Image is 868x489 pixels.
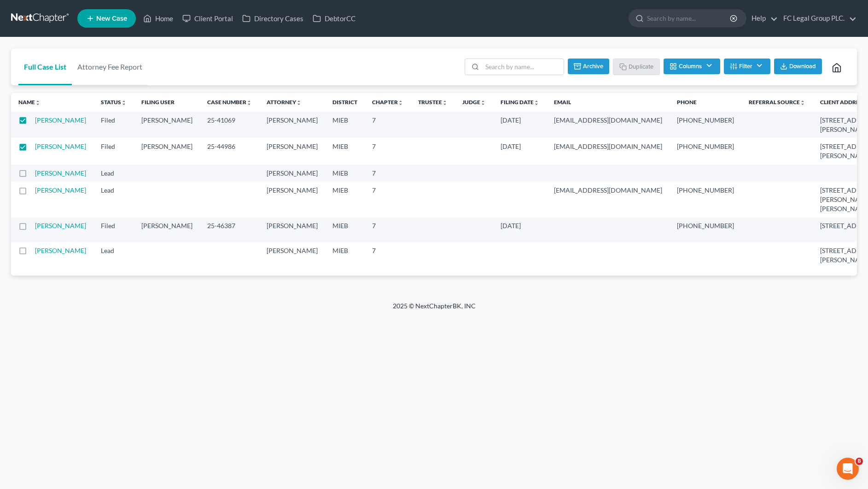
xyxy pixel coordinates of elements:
a: [PERSON_NAME] [35,116,86,124]
input: Search by name... [482,59,564,75]
pre: [PHONE_NUMBER] [677,221,734,230]
i: unfold_more [35,100,41,106]
td: MIEB [325,218,365,242]
td: [PERSON_NAME] [259,218,325,242]
a: Referral Sourceunfold_more [749,99,805,106]
td: [PERSON_NAME] [259,242,325,268]
i: unfold_more [398,100,403,106]
a: Help [747,10,778,27]
a: [PERSON_NAME] [35,247,86,254]
i: unfold_more [800,100,805,106]
a: Judgeunfold_more [462,99,486,106]
a: Trusteeunfold_more [418,99,448,106]
th: Email [547,93,670,112]
a: Filing Dateunfold_more [501,99,539,106]
i: unfold_more [442,100,448,106]
td: 7 [365,165,411,182]
button: Archive [568,59,609,74]
a: [PERSON_NAME] [35,222,86,230]
pre: [PHONE_NUMBER] [677,186,734,195]
a: Chapterunfold_more [372,99,403,106]
td: [PERSON_NAME] [259,182,325,217]
td: [PERSON_NAME] [259,112,325,138]
td: [PERSON_NAME] [259,138,325,164]
a: [PERSON_NAME] [35,186,86,194]
td: Lead [93,165,134,182]
pre: [PHONE_NUMBER] [677,142,734,151]
div: 2025 © NextChapterBK, INC [172,301,697,318]
td: Lead [93,182,134,217]
td: 7 [365,112,411,138]
pre: [EMAIL_ADDRESS][DOMAIN_NAME] [554,186,662,195]
td: MIEB [325,182,365,217]
th: Filing User [134,93,200,112]
pre: [PHONE_NUMBER] [677,116,734,125]
td: [PERSON_NAME] [134,218,200,242]
i: unfold_more [296,100,302,106]
td: MIEB [325,242,365,268]
td: [PERSON_NAME] [134,112,200,138]
button: Columns [664,59,720,74]
td: 7 [365,218,411,242]
td: Lead [93,242,134,268]
span: Download [789,63,816,70]
th: Phone [670,93,741,112]
td: Filed [93,138,134,164]
a: Statusunfold_more [101,99,127,106]
a: DebtorCC [308,10,360,27]
input: Search by name... [647,10,731,27]
th: District [325,93,365,112]
td: 25-44986 [200,138,259,164]
span: New Case [96,15,127,22]
td: 25-41069 [200,112,259,138]
pre: [EMAIL_ADDRESS][DOMAIN_NAME] [554,116,662,125]
td: [DATE] [493,218,547,242]
td: 7 [365,182,411,217]
a: Client Portal [178,10,238,27]
a: [PERSON_NAME] [35,142,86,150]
span: 8 [856,458,863,465]
td: MIEB [325,165,365,182]
td: MIEB [325,112,365,138]
a: Attorney Fee Report [72,48,148,85]
a: Attorneyunfold_more [267,99,302,106]
td: [DATE] [493,138,547,164]
i: unfold_more [480,100,486,106]
td: 7 [365,242,411,268]
a: Nameunfold_more [18,99,41,106]
i: unfold_more [121,100,127,106]
a: Case Numberunfold_more [207,99,252,106]
a: Home [139,10,178,27]
td: 25-46387 [200,218,259,242]
button: Filter [724,59,770,74]
a: Directory Cases [238,10,308,27]
a: [PERSON_NAME] [35,169,86,177]
i: unfold_more [246,100,252,106]
td: [PERSON_NAME] [259,165,325,182]
pre: [EMAIL_ADDRESS][DOMAIN_NAME] [554,142,662,151]
td: Filed [93,218,134,242]
td: MIEB [325,138,365,164]
a: FC Legal Group PLC. [779,10,856,27]
iframe: Intercom live chat [837,458,859,480]
td: [PERSON_NAME] [134,138,200,164]
td: [DATE] [493,112,547,138]
button: Download [774,59,822,74]
td: Filed [93,112,134,138]
i: unfold_more [534,100,539,106]
a: Full Case List [18,48,72,85]
td: 7 [365,138,411,164]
